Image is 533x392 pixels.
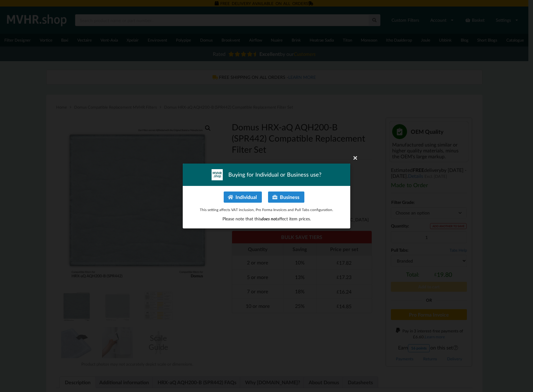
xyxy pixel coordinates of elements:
p: This setting affects VAT inclusion, Pro Forma Invoices and Pull Tabs configuration. [189,207,344,212]
button: Individual [224,191,262,203]
img: mvhr-inverted.png [212,169,223,180]
span: does not [261,216,277,221]
span: Buying for Individual or Business use? [228,171,321,178]
p: Please note that this affect item prices. [189,216,344,222]
button: Business [268,191,304,203]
